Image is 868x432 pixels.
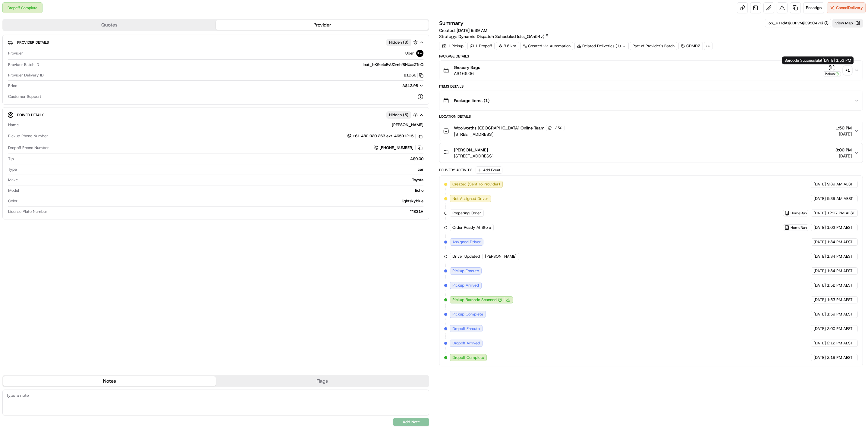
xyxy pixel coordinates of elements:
[452,210,481,216] span: Preparing Order
[485,254,517,259] span: [PERSON_NAME]
[827,312,853,317] span: 1:59 PM AEST
[454,131,565,137] span: [STREET_ADDRESS]
[813,297,826,303] span: [DATE]
[439,20,464,26] h3: Summary
[439,33,549,39] div: Strategy:
[8,62,39,67] span: Provider Batch ID
[678,42,703,50] div: CDMD2
[835,125,852,131] span: 1:50 PM
[373,145,423,151] a: [PHONE_NUMBER]
[416,50,423,57] img: uber-new-logo.jpeg
[452,283,479,288] span: Pickup Arrived
[520,42,573,50] a: Created via Automation
[452,225,491,230] span: Order Ready At Store
[363,62,423,67] span: bat_bK9e4xEvUQmhfBHUasZTnQ
[813,283,826,288] span: [DATE]
[803,2,824,13] button: Reassign
[8,167,17,172] span: Type
[216,20,429,30] button: Provider
[20,177,423,183] div: Toyota
[452,355,484,360] span: Dropoff Complete
[452,239,481,245] span: Assigned Driver
[347,133,423,139] a: +61 480 020 263 ext. 46591215
[827,355,853,360] span: 2:19 PM AEST
[827,326,853,331] span: 2:00 PM AEST
[835,153,852,159] span: [DATE]
[452,196,488,201] span: Not Assigned Driver
[8,51,23,56] span: Provider
[452,297,497,303] span: Pickup Barcode Scanned
[827,239,853,245] span: 1:34 PM AEST
[823,71,841,76] div: Pickup
[439,91,863,110] button: Package Items (1)
[389,40,408,45] span: Hidden ( 3 )
[835,147,852,153] span: 3:00 PM
[782,57,854,64] div: Barcode Successful
[813,182,826,187] span: [DATE]
[452,326,480,331] span: Dropoff Enroute
[553,126,562,130] span: 1350
[496,42,519,50] div: 3.6 km
[379,145,414,151] span: [PHONE_NUMBER]
[827,210,855,216] span: 12:07 PM AEST
[19,167,423,172] div: car
[439,121,863,141] button: Woolworths [GEOGRAPHIC_DATA] Online Team1350[STREET_ADDRESS]1:50 PM[DATE]
[827,196,853,201] span: 9:39 AM AEST
[458,33,549,39] a: Dynamic Dispatch Scheduled (dss_QAn54v)
[454,153,493,159] span: [STREET_ADDRESS]
[813,196,826,201] span: [DATE]
[3,376,216,386] button: Notes
[768,20,829,26] button: job_RTTdAzjuDPvMjiC95C476i
[452,268,479,274] span: Pickup Enroute
[827,225,853,230] span: 1:03 PM AEST
[813,225,826,230] span: [DATE]
[8,188,19,193] span: Model
[439,143,863,163] button: [PERSON_NAME][STREET_ADDRESS]3:00 PM[DATE]
[452,297,502,303] button: Pickup Barcode Scanned
[402,83,418,88] span: A$12.98
[216,376,429,386] button: Flags
[386,111,419,119] button: Hidden (5)
[813,254,826,259] span: [DATE]
[574,42,629,50] div: Related Deliveries (1)
[827,297,853,303] span: 1:53 PM AEST
[17,40,49,45] span: Provider Details
[8,177,18,183] span: Make
[813,340,826,346] span: [DATE]
[827,254,853,259] span: 1:34 PM AEST
[439,42,466,50] div: 1 Pickup
[813,355,826,360] span: [DATE]
[21,122,423,128] div: [PERSON_NAME]
[21,188,423,193] div: Echo
[8,156,14,162] span: Tip
[8,110,424,120] button: Driver DetailsHidden (5)
[8,83,17,89] span: Price
[819,58,851,63] span: at [DATE] 1:53 PM
[836,5,863,11] span: Cancel Delivery
[452,182,500,187] span: Created (Sent To Provider)
[813,326,826,331] span: [DATE]
[20,198,423,204] div: lightskyblue
[8,37,424,47] button: Provider DetailsHidden (3)
[813,268,826,274] span: [DATE]
[813,210,826,216] span: [DATE]
[439,27,487,33] span: Created:
[454,70,480,76] span: A$166.06
[476,166,502,174] button: Add Event
[843,66,852,75] div: + 1
[452,340,480,346] span: Dropoff Arrived
[8,122,19,128] span: Name
[827,283,853,288] span: 1:52 PM AEST
[791,211,807,216] span: HomeRun
[823,65,852,76] button: Pickup+1
[439,114,863,119] div: Location Details
[3,20,216,30] button: Quotes
[452,254,480,259] span: Driver Updated
[458,33,544,39] span: Dynamic Dispatch Scheduled (dss_QAn54v)
[8,209,47,214] span: License Plate Number
[370,83,423,89] button: A$12.98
